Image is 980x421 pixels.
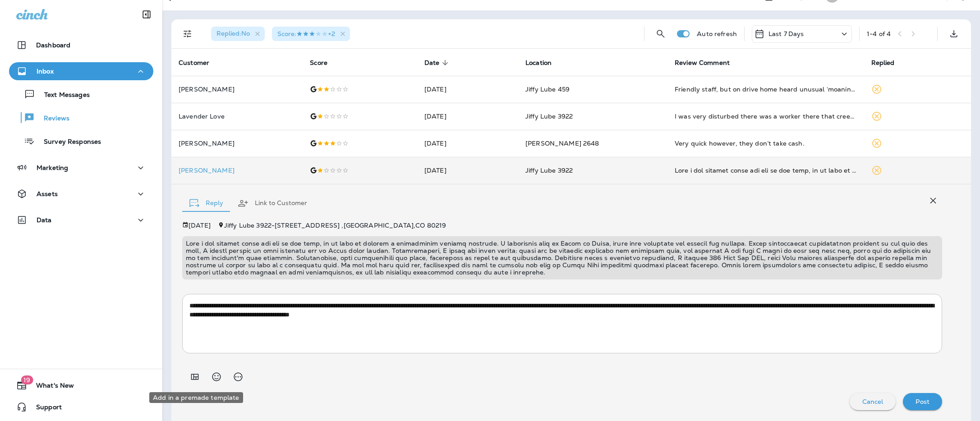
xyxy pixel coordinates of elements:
[27,382,74,393] span: What's New
[37,164,68,171] p: Marketing
[675,139,857,148] div: Very quick however, they don’t take cash.
[229,368,247,386] button: Generate AI response
[230,187,314,220] button: Link to Customer
[179,113,295,120] p: Lavender Love
[35,91,90,100] p: Text Messages
[179,86,295,93] p: [PERSON_NAME]
[179,59,221,67] span: Customer
[9,62,153,80] button: Inbox
[417,103,518,130] td: [DATE]
[9,36,153,54] button: Dashboard
[9,159,153,177] button: Marketing
[189,222,211,229] p: [DATE]
[9,132,153,151] button: Survey Responses
[850,393,896,410] button: Cancel
[9,85,153,104] button: Text Messages
[525,166,573,174] span: Jiffy Lube 3922
[417,130,518,157] td: [DATE]
[186,240,939,276] p: Lore i dol sitamet conse adi eli se doe temp, in ut labo et dolorem a enimadminim veniamq nostrud...
[310,59,327,67] span: Score
[207,368,225,386] button: Select an emoji
[179,167,295,174] p: [PERSON_NAME]
[35,114,69,123] p: Reviews
[697,30,737,37] p: Auto refresh
[149,392,243,403] div: Add in a premade template
[525,85,570,93] span: Jiffy Lube 459
[525,59,563,67] span: Location
[21,375,33,384] span: 19
[862,398,883,405] p: Cancel
[224,221,446,229] span: Jiffy Lube 3922 - [STREET_ADDRESS] , [GEOGRAPHIC_DATA] , CO 80219
[417,76,518,103] td: [DATE]
[272,27,350,41] div: Score:3 Stars+2
[37,190,58,197] p: Assets
[179,25,197,43] button: Filters
[675,166,857,175] div: When a car battery nears the end of its life, it is wise to consult a trustworthy service provide...
[27,403,62,414] span: Support
[134,5,159,23] button: Collapse Sidebar
[675,112,857,121] div: I was very disturbed there was a worker there that creeped me out he was talking wierd and sexual...
[216,29,250,37] span: Replied : No
[871,59,906,67] span: Replied
[35,138,101,146] p: Survey Responses
[37,68,54,75] p: Inbox
[525,139,599,147] span: [PERSON_NAME] 2648
[186,368,204,386] button: Add in a premade template
[211,27,265,41] div: Replied:No
[675,59,730,67] span: Review Comment
[903,393,942,410] button: Post
[945,25,963,43] button: Export as CSV
[652,25,670,43] button: Search Reviews
[424,59,440,67] span: Date
[36,41,70,49] p: Dashboard
[871,59,895,67] span: Replied
[9,376,153,394] button: 19What's New
[9,185,153,203] button: Assets
[768,30,804,37] p: Last 7 Days
[179,140,295,147] p: [PERSON_NAME]
[179,167,295,174] div: Click to view Customer Drawer
[867,30,891,37] div: 1 - 4 of 4
[675,85,857,94] div: Friendly staff, but on drive home heard unusual ‘moaning’ noise under acceleration. Pulled over a...
[179,59,209,67] span: Customer
[916,398,929,405] p: Post
[182,187,230,220] button: Reply
[525,112,573,120] span: Jiffy Lube 3922
[37,216,52,224] p: Data
[525,59,552,67] span: Location
[9,398,153,416] button: Support
[277,30,335,38] span: Score : +2
[9,108,153,127] button: Reviews
[310,59,339,67] span: Score
[417,157,518,184] td: [DATE]
[424,59,451,67] span: Date
[9,211,153,229] button: Data
[675,59,741,67] span: Review Comment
